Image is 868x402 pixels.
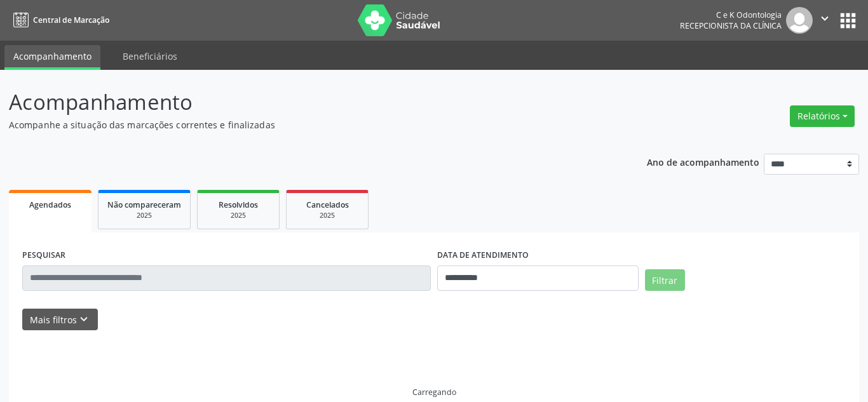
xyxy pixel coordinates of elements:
[33,15,109,25] span: Central de Marcação
[219,199,258,210] span: Resolvidos
[9,118,604,131] p: Acompanhe a situação das marcações correntes e finalizadas
[114,45,186,67] a: Beneficiários
[680,10,782,20] div: C e K Odontologia
[837,10,859,32] button: apps
[9,86,604,118] p: Acompanhamento
[680,20,782,31] span: Recepcionista da clínica
[207,211,270,220] div: 2025
[306,199,349,210] span: Cancelados
[813,7,837,34] button: 
[9,10,109,30] a: Central de Marcação
[437,246,529,265] label: DATA DE ATENDIMENTO
[22,246,65,265] label: PESQUISAR
[818,11,832,25] i: 
[107,211,181,220] div: 2025
[790,105,855,127] button: Relatórios
[77,312,91,326] i: keyboard_arrow_down
[645,269,685,291] button: Filtrar
[4,45,100,70] a: Acompanhamento
[22,309,98,331] button: Mais filtroskeyboard_arrow_down
[786,7,813,34] img: img
[295,211,359,220] div: 2025
[107,199,181,210] span: Não compareceram
[647,154,759,170] p: Ano de acompanhamento
[29,199,71,210] span: Agendados
[412,387,456,398] div: Carregando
